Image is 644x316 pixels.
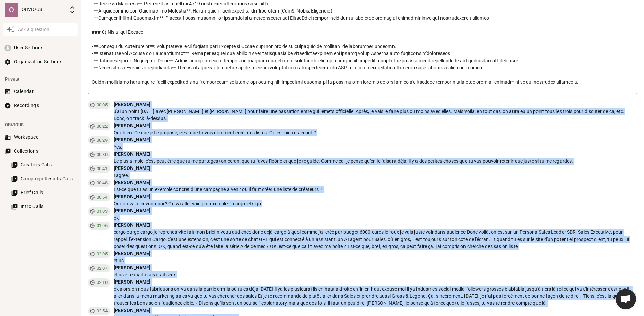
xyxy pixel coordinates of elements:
li: Private [3,73,78,85]
div: 01:06 [88,222,110,230]
button: Organization Settings [3,55,78,68]
span: 01:06 [94,222,110,229]
div: 02:10 [88,278,110,287]
div: [PERSON_NAME] [114,307,637,314]
div: cargo cargo cargo je reprends vite fait mon brief niveau audience donc déjà cargo à quoi comme j'... [114,229,637,250]
button: User Settings [3,42,78,54]
button: Recordings [3,99,78,112]
span: 00:30 [94,151,110,158]
div: [PERSON_NAME] [114,278,637,286]
div: Est-ce que tu as un exemple concret d'une campagne à venir où il faut créer une liste de créateurs ? [114,186,637,193]
div: Yes. [114,143,637,151]
div: [PERSON_NAME] [114,122,637,129]
div: [PERSON_NAME] [114,101,637,108]
span: 02:54 [94,308,110,314]
button: Intro Calls [10,200,78,213]
div: ok alors on nous fabriquons on va dans la partie crm là où tu es déjà [DATE] il ya les plusieurs ... [114,286,637,307]
div: [PERSON_NAME] [114,207,637,215]
div: 02:54 [88,307,110,315]
span: 02:07 [94,265,110,272]
span: 00:29 [94,137,110,144]
div: [PERSON_NAME] [114,222,637,229]
div: Oui, on va aller voir quoi ? On va aller voir, par exemple... cargo let's go [114,200,637,207]
div: I agree. [114,172,637,179]
div: 00:22 [88,122,110,130]
div: 02:07 [88,264,110,272]
p: OBVIOUS [22,6,66,13]
button: Calendar [3,85,78,98]
div: [PERSON_NAME] [114,264,637,271]
span: 00:05 [94,101,110,108]
div: 00:29 [88,136,110,144]
span: 02:05 [94,251,110,257]
div: [PERSON_NAME] [114,151,637,158]
div: Ask a question [16,26,76,33]
button: Creators Calls [10,159,78,171]
div: [PERSON_NAME] [114,179,637,186]
div: 00:41 [88,165,110,173]
span: 00:48 [94,180,110,186]
div: 02:05 [88,250,110,258]
span: 00:54 [94,194,110,201]
div: J'ai un point [DATE] avec [PERSON_NAME] et [PERSON_NAME] pour faire une passation entre guillemet... [114,108,637,122]
div: Ouvrir le chat [616,289,636,309]
div: 00:05 [88,101,110,109]
div: [PERSON_NAME] [114,250,637,257]
div: 00:54 [88,193,110,201]
button: Campaign Results Calls [10,173,78,185]
li: OBVIOUS [3,118,78,131]
div: Oui, bien. Ce que je te propose, c'est que tu vois comment créer des listes. On est bien d'accord ? [114,129,637,136]
button: Workspace [3,131,78,143]
div: et us [114,257,637,264]
button: Awesile Icon [5,24,16,35]
span: 01:03 [94,208,110,215]
div: 00:30 [88,151,110,159]
span: 00:22 [94,123,110,130]
div: [PERSON_NAME] [114,165,637,172]
div: [PERSON_NAME] [114,193,637,200]
div: ok [114,215,637,222]
button: Collections [3,145,78,157]
span: 02:10 [94,279,110,286]
div: et us et canada si ça fait sens [114,271,637,278]
div: [PERSON_NAME] [114,136,637,143]
div: O [5,3,18,17]
div: 00:48 [88,179,110,187]
button: Brief Calls [10,186,78,199]
div: Le plus simple, c'est peut-être que tu me partages ton écran, que tu faves l'icône et que je te g... [114,158,637,165]
div: 01:03 [88,207,110,216]
span: 00:41 [94,165,110,172]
